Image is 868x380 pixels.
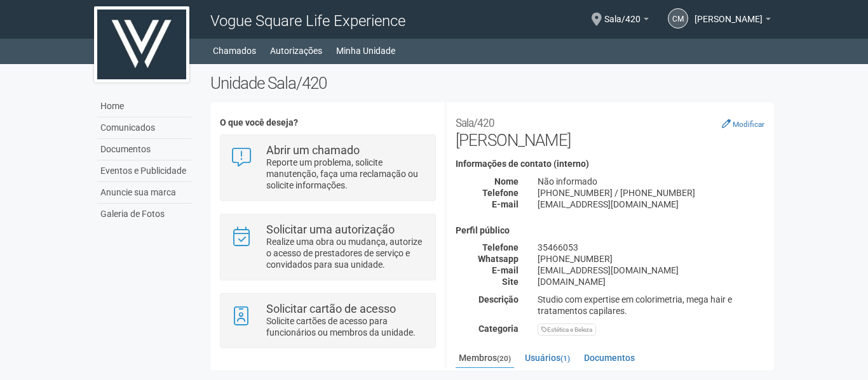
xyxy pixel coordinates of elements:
[266,223,395,236] strong: Solicitar uma autorização
[560,354,570,363] small: (1)
[97,139,191,161] a: Documentos
[695,2,763,24] span: Cirlene Miranda
[528,276,774,287] div: [DOMAIN_NAME]
[528,199,774,210] div: [EMAIL_ADDRESS][DOMAIN_NAME]
[97,96,191,117] a: Home
[266,157,426,191] p: Reporte um problema, solicite manutenção, faça uma reclamação ou solicite informações.
[497,354,511,363] small: (20)
[97,182,191,204] a: Anuncie sua marca
[97,117,191,139] a: Comunicados
[230,303,425,338] a: Solicitar cartão de acesso Solicite cartões de acesso para funcionários ou membros da unidade.
[502,277,519,287] strong: Site
[336,42,395,60] a: Minha Unidade
[456,348,514,369] a: Membros(20)
[230,224,425,270] a: Solicitar uma autorização Realize uma obra ou mudança, autorize o acesso de prestadores de serviç...
[478,324,519,334] strong: Categoria
[97,161,191,182] a: Eventos e Publicidade
[478,294,519,305] strong: Descrição
[97,204,191,225] a: Galeria de Fotos
[456,112,764,150] h2: [PERSON_NAME]
[270,42,322,60] a: Autorizações
[210,12,405,30] span: Vogue Square Life Experience
[220,118,435,128] h4: O que você deseja?
[528,242,774,253] div: 35466053
[528,176,774,187] div: Não informado
[266,315,426,338] p: Solicite cartões de acesso para funcionários ou membros da unidade.
[94,6,189,82] img: logo.jpg
[604,2,641,24] span: Sala/420
[266,143,360,157] strong: Abrir um chamado
[494,176,519,187] strong: Nome
[581,348,638,367] a: Documentos
[733,120,764,129] small: Modificar
[528,294,774,317] div: Studio com expertise em colorimetria, mega hair e tratamentos capilares.
[492,199,519,209] strong: E-mail
[538,324,596,336] div: Estética e Beleza
[695,16,771,26] a: [PERSON_NAME]
[456,159,764,169] h4: Informações de contato (interno)
[492,265,519,275] strong: E-mail
[604,16,649,26] a: Sala/420
[456,117,494,129] small: Sala/420
[528,265,774,276] div: [EMAIL_ADDRESS][DOMAIN_NAME]
[213,42,256,60] a: Chamados
[266,236,426,270] p: Realize uma obra ou mudança, autorize o acesso de prestadores de serviço e convidados para sua un...
[668,8,688,29] a: CM
[266,302,396,315] strong: Solicitar cartão de acesso
[478,254,519,264] strong: Whatsapp
[522,348,573,367] a: Usuários(1)
[722,119,764,129] a: Modificar
[482,242,519,252] strong: Telefone
[528,253,774,265] div: [PHONE_NUMBER]
[456,226,764,235] h4: Perfil público
[528,187,774,199] div: [PHONE_NUMBER] / [PHONE_NUMBER]
[482,188,519,198] strong: Telefone
[210,74,774,93] h2: Unidade Sala/420
[230,145,425,191] a: Abrir um chamado Reporte um problema, solicite manutenção, faça uma reclamação ou solicite inform...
